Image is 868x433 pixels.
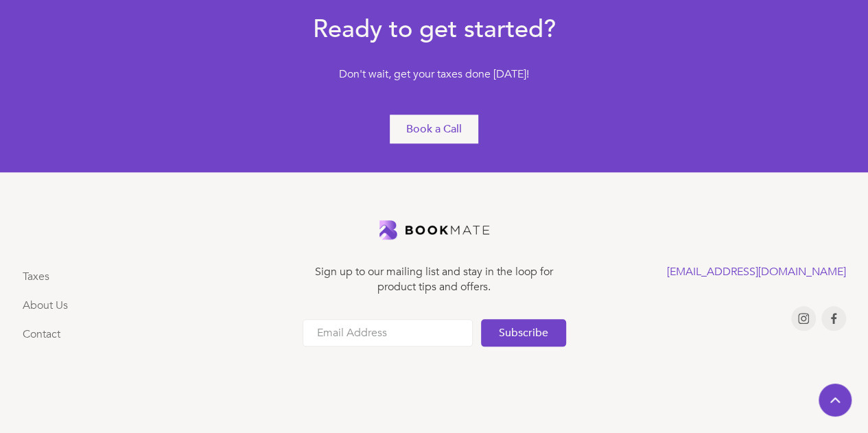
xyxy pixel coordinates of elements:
[303,319,566,347] form: Email Form
[23,298,68,313] a: About Us
[303,319,473,347] input: Email Address
[406,121,462,137] div: Book a Call
[388,113,480,145] a: Book a Call
[23,269,49,284] a: Taxes
[23,327,60,342] a: Contact
[261,67,608,89] div: Don't wait, get your taxes done [DATE]!
[303,264,566,294] div: Sign up to our mailing list and stay in the loop for product tips and offers.
[481,319,566,347] input: Subscribe
[261,13,608,46] h3: Ready to get started?
[667,264,846,279] a: [EMAIL_ADDRESS][DOMAIN_NAME]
